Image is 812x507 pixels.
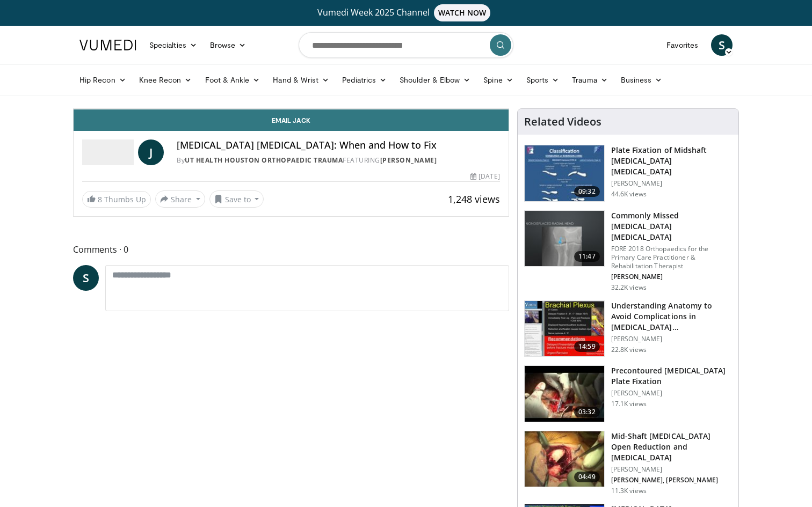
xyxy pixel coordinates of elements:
a: Trauma [565,69,614,91]
a: Pediatrics [336,69,393,91]
p: [PERSON_NAME] [611,273,732,281]
span: 8 [98,194,102,204]
img: d6e53f0e-22c7-400f-a4c1-a1c7fa117a21.150x105_q85_crop-smart_upscale.jpg [525,431,604,487]
p: 22.8K views [611,346,647,354]
a: Foot & Ankle [199,69,267,91]
a: Spine [477,69,519,91]
h3: Commonly Missed [MEDICAL_DATA] [MEDICAL_DATA] [611,210,732,243]
a: Hand & Wrist [266,69,336,91]
h3: Precontoured [MEDICAL_DATA] Plate Fixation [611,365,732,387]
a: J [138,139,164,165]
a: 14:59 Understanding Anatomy to Avoid Complications in [MEDICAL_DATA] [MEDICAL_DATA] [PERSON_NAME]... [524,300,732,357]
h4: Related Videos [524,115,601,128]
a: 8 Thumbs Up [82,191,151,208]
button: Save to [209,190,264,208]
p: 32.2K views [611,283,647,292]
p: [PERSON_NAME] [611,389,732,398]
p: [PERSON_NAME] [611,465,732,474]
p: 44.6K views [611,190,647,199]
span: Comments 0 [73,243,509,256]
a: Browse [204,34,253,56]
a: 11:47 Commonly Missed [MEDICAL_DATA] [MEDICAL_DATA] FORE 2018 Orthopaedics for the Primary Care P... [524,210,732,292]
p: [PERSON_NAME] [611,179,732,188]
a: Vumedi Week 2025 ChannelWATCH NOW [81,4,731,21]
span: 09:32 [574,186,600,197]
a: Specialties [143,34,204,56]
img: VuMedi Logo [79,40,136,50]
a: Knee Recon [133,69,199,91]
span: 04:49 [574,472,600,482]
a: 03:32 Precontoured [MEDICAL_DATA] Plate Fixation [PERSON_NAME] 17.1K views [524,365,732,422]
span: 1,248 views [448,193,500,205]
img: UT Health Houston Orthopaedic Trauma [82,139,134,165]
a: [PERSON_NAME] [380,156,437,165]
h3: Mid-Shaft [MEDICAL_DATA] Open Reduction and [MEDICAL_DATA] [611,431,732,463]
a: 04:49 Mid-Shaft [MEDICAL_DATA] Open Reduction and [MEDICAL_DATA] [PERSON_NAME] [PERSON_NAME], [PE... [524,431,732,495]
a: Sports [520,69,566,91]
video-js: Video Player [74,109,509,109]
span: 14:59 [574,341,600,352]
p: 11.3K views [611,487,647,495]
p: 17.1K views [611,400,647,408]
a: S [73,265,99,291]
span: 11:47 [574,251,600,262]
a: S [711,34,733,56]
h3: Plate Fixation of Midshaft [MEDICAL_DATA] [MEDICAL_DATA] [611,145,732,177]
img: DAC6PvgZ22mCeOyX4xMDoxOmdtO40mAx.150x105_q85_crop-smart_upscale.jpg [525,301,604,357]
h3: Understanding Anatomy to Avoid Complications in [MEDICAL_DATA] [MEDICAL_DATA] [611,300,732,333]
img: Picture_1_50_2.png.150x105_q85_crop-smart_upscale.jpg [525,366,604,422]
a: Business [614,69,669,91]
p: [PERSON_NAME] [611,335,732,343]
a: Hip Recon [73,69,133,91]
p: FORE 2018 Orthopaedics for the Primary Care Practitioner & Rehabilitation Therapist [611,245,732,270]
input: Search topics, interventions [299,32,513,58]
h4: [MEDICAL_DATA] [MEDICAL_DATA]: When and How to Fix [177,139,500,151]
a: 09:32 Plate Fixation of Midshaft [MEDICAL_DATA] [MEDICAL_DATA] [PERSON_NAME] 44.6K views [524,145,732,202]
button: Share [155,190,205,208]
a: UT Health Houston Orthopaedic Trauma [185,156,343,165]
a: Favorites [660,34,705,56]
div: [DATE] [470,172,499,181]
span: 03:32 [574,407,600,417]
a: Email Jack [74,109,509,131]
p: [PERSON_NAME], [PERSON_NAME] [611,476,732,484]
img: b2c65235-e098-4cd2-ab0f-914df5e3e270.150x105_q85_crop-smart_upscale.jpg [525,211,604,267]
div: By FEATURING [177,156,500,165]
a: Shoulder & Elbow [393,69,477,91]
img: Clavicle_Fx_ORIF_FINAL-H.264_for_You_Tube_SD_480x360__100006823_3.jpg.150x105_q85_crop-smart_upsc... [525,145,604,201]
span: WATCH NOW [434,4,491,21]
